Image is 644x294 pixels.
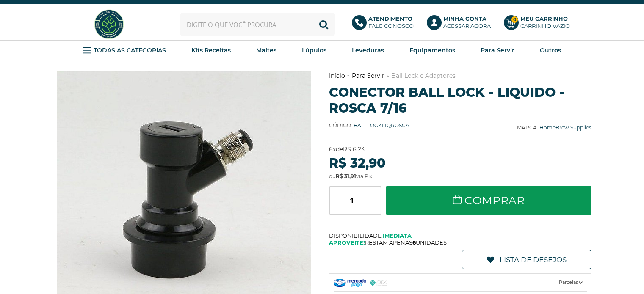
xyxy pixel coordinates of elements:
[256,44,276,57] a: Maltes
[368,15,412,22] b: Atendimento
[343,146,365,153] strong: R$ 6,23
[302,44,326,57] a: Lúpulos
[329,239,365,246] b: Aproveite!
[540,47,561,54] strong: Outros
[481,44,514,57] a: Para Servir
[511,16,518,23] strong: 0
[336,173,356,179] strong: R$ 31,91
[409,44,455,57] a: Equipamentos
[352,47,384,54] strong: Leveduras
[427,15,495,34] a: Minha ContaAcessar agora
[180,13,335,36] input: Digite o que você procura
[539,124,591,131] a: HomeBrew Supplies
[386,186,592,215] a: Comprar
[352,44,384,57] a: Leveduras
[368,15,414,30] p: Fale conosco
[443,15,491,30] p: Acessar agora
[412,239,416,246] b: 6
[334,274,587,291] a: Parcelas
[329,155,386,171] strong: R$ 32,90
[481,47,514,54] strong: Para Servir
[329,122,352,129] b: Código:
[83,44,166,57] a: TODAS AS CATEGORIAS
[443,15,486,22] b: Minha Conta
[517,124,538,131] b: Marca:
[256,47,276,54] strong: Maltes
[520,22,570,30] div: Carrinho Vazio
[329,85,592,116] h1: Conector Ball Lock - Liquido - Rosca 7/16
[312,13,335,36] button: Buscar
[93,8,125,40] img: Hopfen Haus BrewShop
[329,146,336,153] strong: 6x
[329,232,592,239] span: Disponibilidade:
[302,47,326,54] strong: Lúpulos
[191,47,231,54] strong: Kits Receitas
[520,15,568,22] b: Meu Carrinho
[329,173,372,179] span: ou via Pix
[329,146,365,153] span: de
[391,72,456,80] a: Ball Lock e Adaptores
[540,44,561,57] a: Outros
[352,15,418,34] a: AtendimentoFale conosco
[462,250,591,269] a: Lista de Desejos
[383,232,412,239] b: Imediata
[409,47,455,54] strong: Equipamentos
[370,280,388,286] img: PIX
[354,122,409,129] span: BALLLOCKLIQROSCA
[329,239,592,246] span: Restam apenas unidades
[334,279,366,287] img: Mercado Pago Checkout PRO
[352,72,384,80] a: Para Servir
[329,72,345,80] a: Início
[94,47,166,54] strong: TODAS AS CATEGORIAS
[191,44,231,57] a: Kits Receitas
[559,278,583,287] span: Parcelas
